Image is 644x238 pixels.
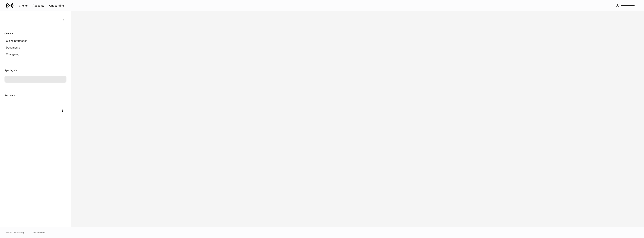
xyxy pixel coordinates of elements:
button: Onboarding [47,3,66,9]
a: Changelog [4,51,66,58]
div: Accounts [33,4,44,7]
a: Documents [4,44,66,51]
a: Client information [4,37,66,44]
span: © 2025 OneAdvisory [6,231,24,234]
h6: Accounts [4,93,15,97]
div: Clients [19,4,28,7]
button: Accounts [30,3,47,9]
a: Data Disclaimer [32,231,46,234]
p: Changelog [6,52,19,56]
div: Onboarding [49,4,64,7]
p: Client information [6,39,27,43]
h6: Syncing with [4,69,18,72]
button: Clients [16,3,30,9]
h6: Content [4,32,13,35]
p: Documents [6,46,20,49]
